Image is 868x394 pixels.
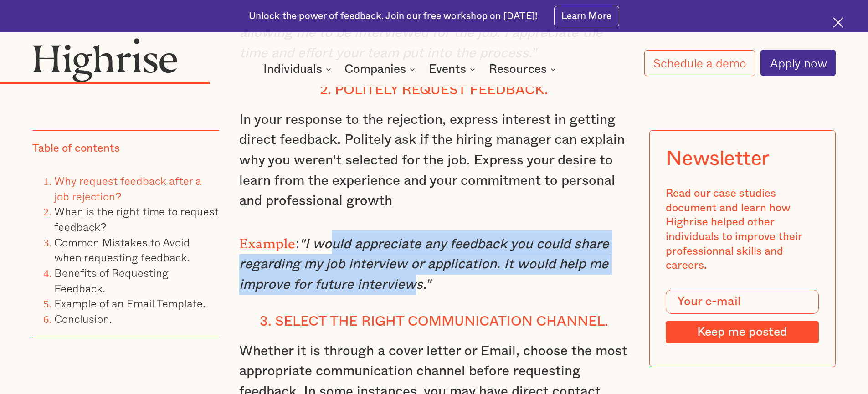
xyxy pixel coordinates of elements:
p: In your response to the rejection, express interest in getting direct feedback. Politely ask if t... [239,110,629,211]
a: Benefits of Requesting Feedback. [54,264,169,297]
div: Individuals [263,64,334,75]
a: Apply now [760,50,836,76]
input: Your e-mail [666,290,819,314]
div: Individuals [263,64,322,75]
div: Unlock the power of feedback. Join our free workshop on [DATE]! [249,10,538,23]
div: Resources [489,64,547,75]
em: "I would appreciate any feedback you could share regarding my job interview or application. It wo... [239,237,609,292]
p: : [239,230,629,295]
img: Highrise logo [32,38,177,82]
a: Schedule a demo [644,50,755,76]
h4: 3. Select the right communication channel. [239,314,629,330]
div: Newsletter [666,147,770,170]
div: Companies [344,64,418,75]
h4: 2. Politely request feedback. [239,82,629,99]
strong: Example [239,236,296,245]
a: Why request feedback after a job rejection? [54,172,201,205]
img: Cross icon [833,17,843,28]
a: Conclusion. [54,310,112,327]
a: When is the right time to request feedback? [54,203,219,235]
a: Common Mistakes to Avoid when requesting feedback. [54,234,190,266]
div: Events [429,64,478,75]
input: Keep me posted [666,321,819,343]
div: Companies [344,64,406,75]
div: Table of contents [32,142,120,156]
a: Learn More [554,6,619,26]
div: Resources [489,64,559,75]
div: Events [429,64,466,75]
a: Example of an Email Template. [54,295,205,312]
form: Modal Form [666,290,819,343]
div: Read our case studies document and learn how Highrise helped other individuals to improve their p... [666,187,819,273]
